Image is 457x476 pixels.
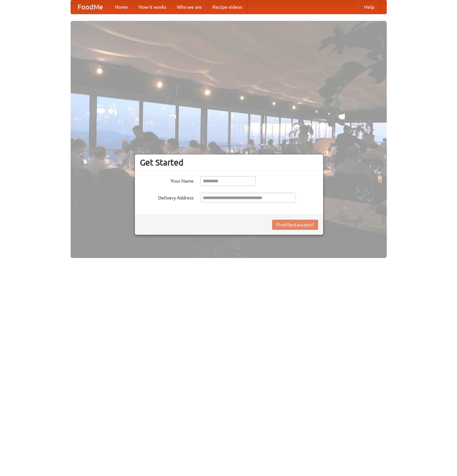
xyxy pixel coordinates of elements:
[110,0,133,14] a: Home
[140,157,318,168] h3: Get Started
[71,0,110,14] a: FoodMe
[133,0,172,14] a: How it works
[172,0,207,14] a: Who we are
[140,193,194,201] label: Delivery Address
[359,0,380,14] a: Help
[207,0,247,14] a: Recipe videos
[272,220,318,230] button: Find Restaurants!
[140,176,194,184] label: Your Name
